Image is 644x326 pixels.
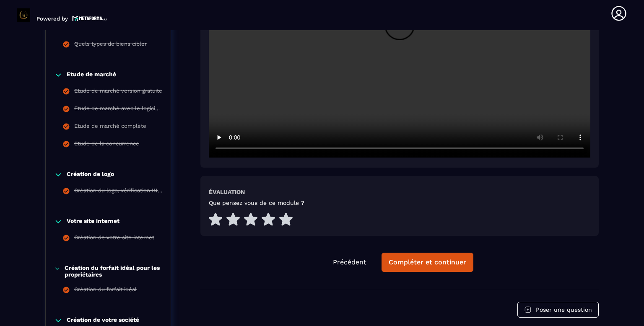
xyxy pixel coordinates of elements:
[67,316,139,325] p: Création de votre société
[67,71,116,79] p: Etude de marché
[74,140,139,150] div: Etude de la concurrence
[74,123,146,132] div: Etude de marché complète
[74,88,162,97] div: Etude de marché version gratuite
[74,105,162,114] div: Etude de marché avec le logiciel Airdna version payante
[209,189,245,195] h6: Évaluation
[517,302,599,318] button: Poser une question
[326,253,373,272] button: Précédent
[67,217,119,226] p: Votre site internet
[74,187,162,197] div: Création du logo, vérification INPI
[67,171,114,179] p: Création de logo
[209,199,304,206] h5: Que pensez vous de ce module ?
[72,15,107,22] img: logo
[17,8,30,22] img: logo-branding
[74,286,137,295] div: Création du forfait idéal
[65,264,162,278] p: Création du forfait idéal pour les propriétaires
[74,41,147,50] div: Quels types de biens cibler
[36,16,68,22] p: Powered by
[74,234,154,243] div: Création de votre site internet
[389,258,466,266] div: Compléter et continuer
[382,253,473,272] button: Compléter et continuer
